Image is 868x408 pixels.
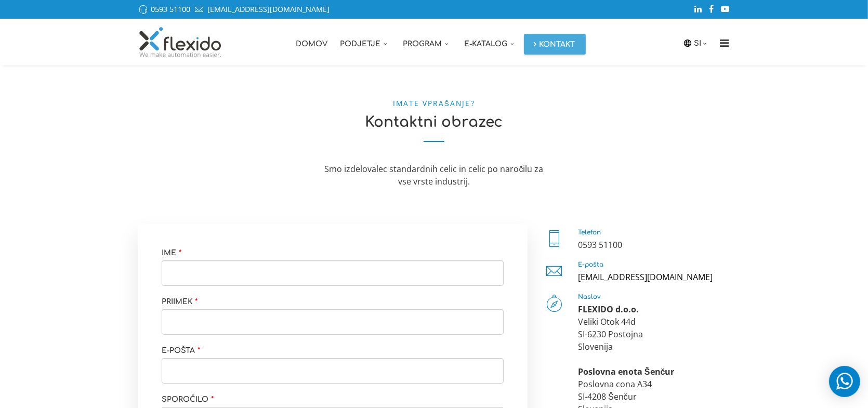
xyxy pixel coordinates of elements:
i: Telefon [545,229,563,248]
a: Kontakt [524,34,586,55]
strong: Poslovna enota Šenčur [578,366,675,377]
label: Ime [162,248,184,258]
i: E-pošta [545,261,563,280]
h2: Kontaktni obrazec [138,114,730,142]
a: [EMAIL_ADDRESS][DOMAIN_NAME] [207,4,330,14]
a: Menu [716,19,733,65]
a: 0593 51100 [151,4,190,14]
h5: E-pošta [578,261,730,268]
h5: Naslov [578,294,730,300]
img: whatsapp_icon_white.svg [834,371,855,391]
label: Priimek [162,297,200,307]
h5: Telefon [578,229,730,236]
label: Sporočilo [162,395,216,404]
a: SI [694,37,709,49]
i: Naslov [545,294,563,312]
div: Smo izdelovalec standardnih celic in celic po naročilu za vse vrste industrij. [320,163,548,188]
small: Imate vprašanje? [393,98,475,108]
div: 0593 51100 [578,239,730,251]
a: E-katalog [458,19,524,65]
img: icon-laguage.svg [683,38,692,48]
a: Program [397,19,458,65]
img: Flexido, d.o.o. [138,27,223,58]
a: Podjetje [334,19,397,65]
a: Domov [290,19,334,65]
i: Menu [716,38,733,48]
a: [EMAIL_ADDRESS][DOMAIN_NAME] [578,271,713,283]
label: E-pošta [162,346,203,356]
strong: FLEXIDO d.o.o. [578,304,639,315]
